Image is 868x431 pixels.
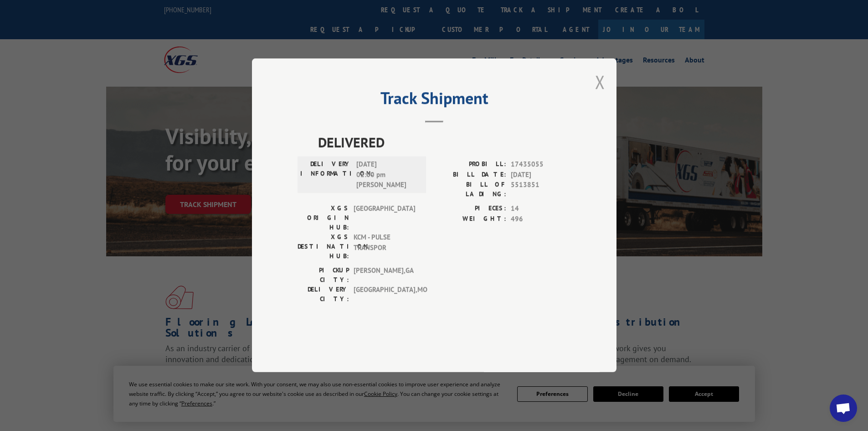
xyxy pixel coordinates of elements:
[434,204,506,214] label: PIECES:
[356,160,418,191] span: [DATE] 02:00 pm [PERSON_NAME]
[298,233,349,261] label: XGS DESTINATION HUB:
[511,170,571,180] span: [DATE]
[830,395,857,422] div: Open chat
[298,92,571,109] h2: Track Shipment
[434,160,506,170] label: PROBILL:
[511,160,571,170] span: 17435055
[511,214,571,224] span: 496
[318,132,571,153] span: DELIVERED
[434,180,506,199] label: BILL OF LADING:
[434,170,506,180] label: BILL DATE:
[298,204,349,233] label: XGS ORIGIN HUB:
[595,70,605,94] button: Close modal
[511,204,571,214] span: 14
[298,285,349,304] label: DELIVERY CITY:
[354,266,415,285] span: [PERSON_NAME] , GA
[354,204,415,233] span: [GEOGRAPHIC_DATA]
[298,266,349,285] label: PICKUP CITY:
[434,214,506,224] label: WEIGHT:
[354,233,415,261] span: KCM - PULSE TRANSPOR
[300,160,352,191] label: DELIVERY INFORMATION:
[354,285,415,304] span: [GEOGRAPHIC_DATA] , MO
[511,180,571,199] span: 5513851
